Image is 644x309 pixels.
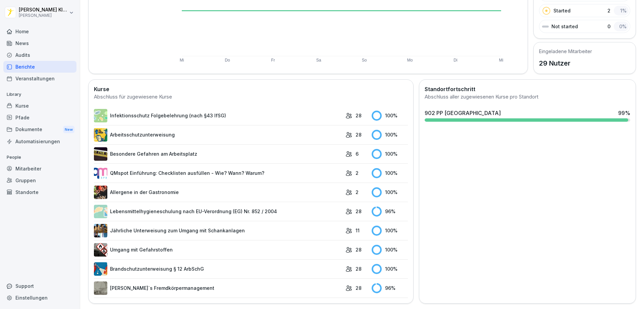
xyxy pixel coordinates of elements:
[372,130,408,140] div: 100 %
[356,284,362,292] p: 28
[94,128,107,142] img: bgsrfyvhdm6180ponve2jajk.png
[356,131,362,138] p: 28
[3,37,76,49] a: News
[180,58,184,63] text: Mi
[539,48,592,55] h5: Eingeladene Mitarbeiter
[3,73,76,84] a: Veranstaltungen
[372,264,408,274] div: 100 %
[356,169,359,177] p: 2
[3,100,76,112] a: Kurse
[618,109,630,117] div: 99 %
[3,280,76,292] div: Support
[94,93,408,101] div: Abschluss für zugewiesene Kurse
[356,208,362,215] p: 28
[94,147,107,161] img: zq4t51x0wy87l3xh8s87q7rq.png
[372,149,408,159] div: 100 %
[94,186,107,199] img: gsgognukgwbtoe3cnlsjjbmw.png
[425,93,630,101] div: Abschluss aller zugewiesenen Kurse pro Standort
[356,246,362,253] p: 28
[94,85,408,93] h2: Kurse
[3,152,76,163] p: People
[94,166,342,180] a: QMspot Einführung: Checklisten ausfüllen - Wie? Wann? Warum?
[3,175,76,186] a: Gruppen
[3,136,76,147] a: Automatisierungen
[614,22,629,31] div: 0 %
[94,186,342,199] a: Allergene in der Gastronomie
[3,89,76,100] p: Library
[499,58,503,63] text: Mi
[372,283,408,293] div: 96 %
[553,7,571,14] p: Started
[94,224,107,237] img: etou62n52bjq4b8bjpe35whp.png
[425,85,630,93] h2: Standortfortschritt
[372,111,408,121] div: 100 %
[453,58,457,63] text: Di
[19,13,68,18] p: [PERSON_NAME]
[94,262,107,276] img: b0iy7e1gfawqjs4nezxuanzk.png
[94,205,107,218] img: gxsnf7ygjsfsmxd96jxi4ufn.png
[3,123,76,136] a: DokumenteNew
[356,112,362,119] p: 28
[3,186,76,198] a: Standorte
[3,112,76,123] a: Pfade
[372,206,408,217] div: 96 %
[372,187,408,197] div: 100 %
[356,227,360,234] p: 11
[63,126,74,133] div: New
[94,281,342,295] a: [PERSON_NAME]`s Fremdkörpermanagement
[3,123,76,136] div: Dokumente
[94,128,342,142] a: Arbeitsschutzunterweisung
[422,106,633,124] a: 902 PP [GEOGRAPHIC_DATA]99%
[94,243,107,257] img: ro33qf0i8ndaw7nkfv0stvse.png
[94,109,342,122] a: Infektionsschutz Folgebelehrung (nach §43 IfSG)
[372,245,408,255] div: 100 %
[3,292,76,304] a: Einstellungen
[94,109,107,122] img: tgff07aey9ahi6f4hltuk21p.png
[356,150,359,157] p: 6
[614,6,629,15] div: 1 %
[94,262,342,276] a: Brandschutzunterweisung § 12 ArbSchG
[94,147,342,161] a: Besondere Gefahren am Arbeitsplatz
[94,166,107,180] img: rsy9vu330m0sw5op77geq2rv.png
[3,61,76,73] a: Berichte
[607,23,610,30] p: 0
[316,58,321,63] text: Sa
[94,243,342,257] a: Umgang mit Gefahrstoffen
[94,281,107,295] img: ltafy9a5l7o16y10mkzj65ij.png
[607,7,610,14] p: 2
[425,109,501,117] div: 902 PP [GEOGRAPHIC_DATA]
[539,58,592,68] p: 29 Nutzer
[94,205,342,218] a: Lebensmittelhygieneschulung nach EU-Verordnung (EG) Nr. 852 / 2004
[3,26,76,37] a: Home
[372,226,408,236] div: 100 %
[372,168,408,178] div: 100 %
[356,265,362,272] p: 28
[3,163,76,175] a: Mitarbeiter
[407,58,413,63] text: Mo
[3,49,76,61] a: Audits
[94,224,342,237] a: Jährliche Unterweisung zum Umgang mit Schankanlagen
[225,58,230,63] text: Do
[19,7,68,13] p: [PERSON_NAME] Kldiashvili
[356,189,359,196] p: 2
[362,58,367,63] text: So
[551,23,578,30] p: Not started
[271,58,275,63] text: Fr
